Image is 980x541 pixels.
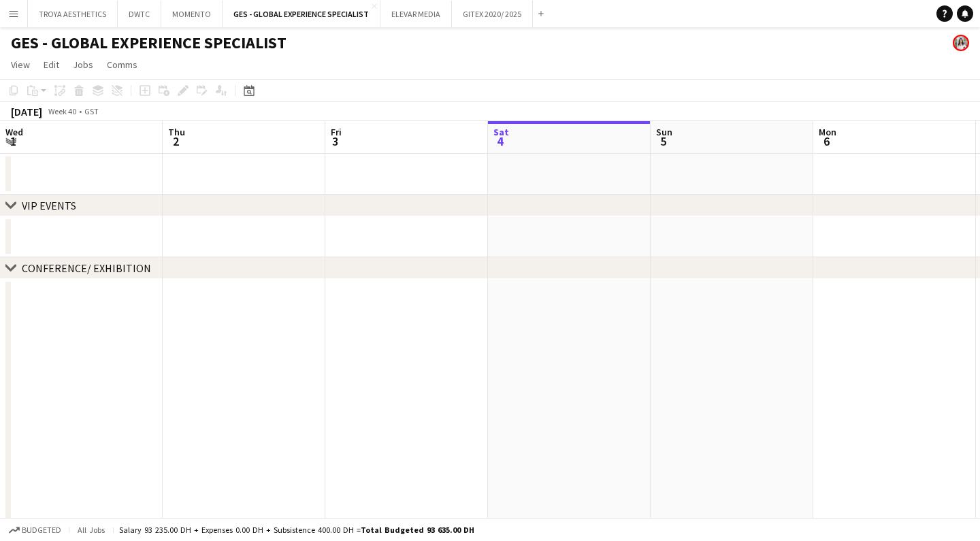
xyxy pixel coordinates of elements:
[75,525,108,535] span: All jobs
[22,261,151,275] div: CONFERENCE/ EXHIBITION
[161,1,223,27] button: MOMENTO
[817,133,836,149] span: 6
[67,56,99,73] a: Jobs
[101,56,143,73] a: Comms
[329,133,342,149] span: 3
[118,1,161,27] button: DWTC
[44,59,59,71] span: Edit
[38,56,65,73] a: Edit
[452,1,533,27] button: GITEX 2020/ 2025
[107,59,137,71] span: Comms
[331,126,342,138] span: Fri
[656,126,672,138] span: Sun
[380,1,452,27] button: ELEVAR MEDIA
[223,1,380,27] button: GES - GLOBAL EXPERIENCE SPECIALIST
[5,56,35,73] a: View
[493,126,509,138] span: Sat
[28,1,118,27] button: TROYA AESTHETICS
[22,525,61,535] span: Budgeted
[22,199,76,212] div: VIP EVENTS
[491,133,509,149] span: 4
[3,133,23,149] span: 1
[7,523,63,538] button: Budgeted
[5,126,23,138] span: Wed
[654,133,672,149] span: 5
[45,106,79,116] span: Week 40
[11,59,30,71] span: View
[11,105,42,118] div: [DATE]
[819,126,836,138] span: Mon
[166,133,185,149] span: 2
[11,33,287,53] h1: GES - GLOBAL EXPERIENCE SPECIALIST
[73,59,93,71] span: Jobs
[168,126,185,138] span: Thu
[119,525,474,535] div: Salary 93 235.00 DH + Expenses 0.00 DH + Subsistence 400.00 DH =
[953,35,969,51] app-user-avatar: Maristela Scott
[84,106,99,116] div: GST
[361,525,474,535] span: Total Budgeted 93 635.00 DH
